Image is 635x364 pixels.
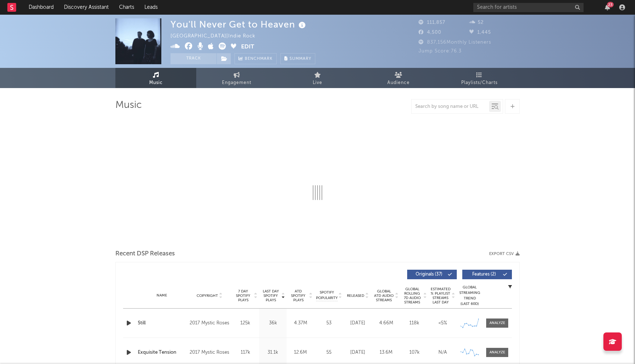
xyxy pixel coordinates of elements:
a: Benchmark [234,53,277,64]
div: 4.66M [374,320,398,327]
div: 12.6M [288,349,312,356]
input: Search by song name or URL [412,104,489,110]
button: Originals(37) [407,270,457,279]
span: Estimated % Playlist Streams Last Day [430,287,451,305]
input: Search for artists [473,3,584,12]
span: Benchmark [245,55,273,63]
div: 117k [233,349,257,356]
a: Engagement [196,68,277,88]
span: Summary [290,57,311,61]
span: Released [347,294,364,298]
a: Music [115,68,196,88]
div: Name [138,293,186,298]
span: Last Day Spotify Plays [261,289,280,302]
span: 837,156 Monthly Listeners [419,40,491,45]
div: 2017 Mystic Roses [190,348,230,357]
span: Features ( 2 ) [467,272,501,277]
span: 7 Day Spotify Plays [233,289,253,302]
div: You'll Never Get to Heaven [171,18,308,30]
div: 118k [402,320,427,327]
button: Edit [241,43,254,52]
div: Global Streaming Trend (Last 60D) [459,285,481,307]
span: Music [149,79,163,87]
span: Copyright [197,294,218,298]
button: Track [171,53,216,64]
a: Exquisite Tension [138,349,186,356]
div: 31.1k [261,349,285,356]
div: 55 [316,349,342,356]
button: Export CSV [489,252,520,256]
span: Spotify Popularity [316,290,338,301]
div: [DATE] [345,320,370,327]
div: [GEOGRAPHIC_DATA] | Indie Rock [171,32,264,41]
span: Global Rolling 7D Audio Streams [402,287,422,305]
a: Playlists/Charts [439,68,520,88]
div: 107k [402,349,427,356]
span: 52 [469,20,484,25]
span: Live [313,79,322,87]
div: 36k [261,320,285,327]
span: ATD Spotify Plays [288,289,308,302]
span: 4,500 [419,30,441,35]
div: N/A [430,349,455,356]
a: Still [138,320,186,327]
button: Summary [280,53,315,64]
div: <5% [430,320,455,327]
span: Jump Score: 76.3 [419,49,462,54]
div: 2017 Mystic Roses [190,319,230,328]
span: Engagement [222,79,251,87]
div: [DATE] [345,349,370,356]
div: 53 [316,320,342,327]
button: 23 [605,4,610,10]
span: Audience [387,79,410,87]
span: Recent DSP Releases [115,250,175,258]
div: 23 [607,2,614,7]
a: Live [277,68,358,88]
span: Originals ( 37 ) [412,272,446,277]
a: Audience [358,68,439,88]
div: 125k [233,320,257,327]
span: 111,857 [419,20,445,25]
button: Features(2) [462,270,512,279]
span: Playlists/Charts [461,79,498,87]
span: 1,445 [469,30,491,35]
div: 13.6M [374,349,398,356]
div: 4.37M [288,320,312,327]
span: Global ATD Audio Streams [374,289,394,302]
